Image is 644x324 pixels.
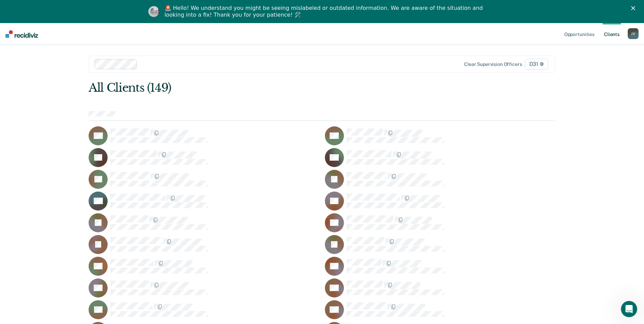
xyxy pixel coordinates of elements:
[525,59,548,70] span: D31
[5,30,38,38] img: Recidiviz
[464,61,522,67] div: Clear supervision officers
[631,6,638,10] div: Close
[628,28,639,39] button: JV
[603,23,621,45] a: Clients
[148,6,159,17] img: Profile image for Kim
[563,23,596,45] a: Opportunities
[89,81,462,95] div: All Clients (149)
[628,28,639,39] div: J V
[165,5,485,18] div: 🚨 Hello! We understand you might be seeing mislabeled or outdated information. We are aware of th...
[621,301,637,317] iframe: Intercom live chat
